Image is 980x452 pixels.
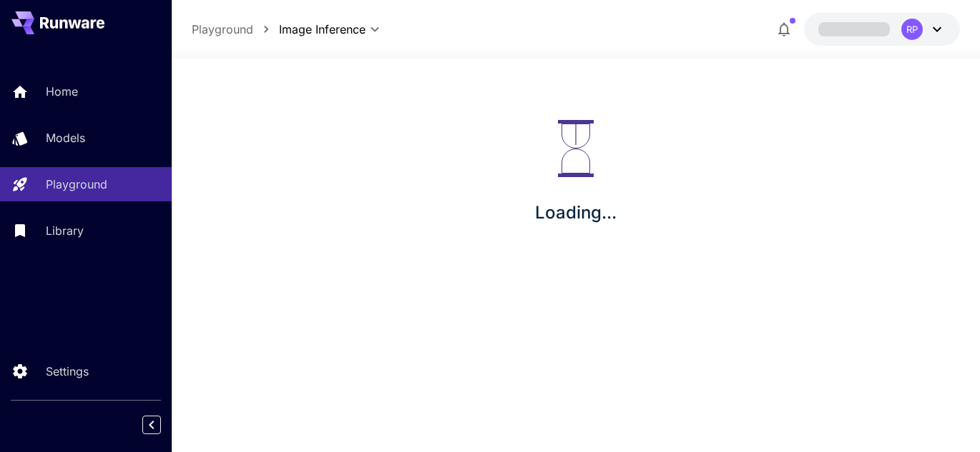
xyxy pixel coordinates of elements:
[192,21,253,38] a: Playground
[153,412,172,438] div: Collapse sidebar
[142,416,161,434] button: Collapse sidebar
[46,176,107,193] p: Playground
[46,129,85,146] p: Models
[46,363,89,380] p: Settings
[192,21,279,38] nav: breadcrumb
[804,13,960,46] button: RP
[46,222,84,239] p: Library
[279,21,366,38] span: Image Inference
[535,200,617,226] p: Loading...
[46,83,78,100] p: Home
[901,19,923,40] div: RP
